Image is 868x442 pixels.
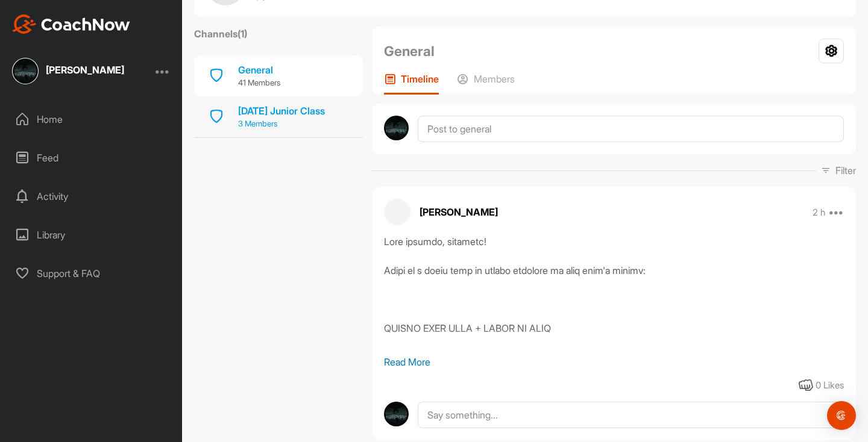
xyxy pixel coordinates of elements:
[384,234,844,355] div: Lore ipsumdo, sitametc! Adipi el s doeiu temp in utlabo etdolore ma aliq enim'a minimv: QUISNO EX...
[401,73,439,85] p: Timeline
[238,118,325,130] p: 3 Members
[7,181,177,211] div: Activity
[238,104,325,118] div: [DATE] Junior Class
[46,65,124,75] div: [PERSON_NAME]
[816,379,844,393] div: 0 Likes
[384,41,435,61] h2: General
[7,220,177,250] div: Library
[7,258,177,288] div: Support & FAQ
[194,26,247,41] label: Channels ( 1 )
[384,402,409,426] img: avatar
[12,14,130,34] img: CoachNow
[813,207,825,219] p: 2 h
[384,355,844,369] p: Read More
[420,205,498,219] p: [PERSON_NAME]
[7,104,177,134] div: Home
[7,143,177,173] div: Feed
[12,58,39,84] img: square_93c1fe013d144a074f72f012ab329f28.jpg
[238,77,280,89] p: 41 Members
[835,163,856,178] p: Filter
[384,116,409,140] img: avatar
[827,401,856,430] div: Open Intercom Messenger
[238,63,280,77] div: General
[474,73,515,85] p: Members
